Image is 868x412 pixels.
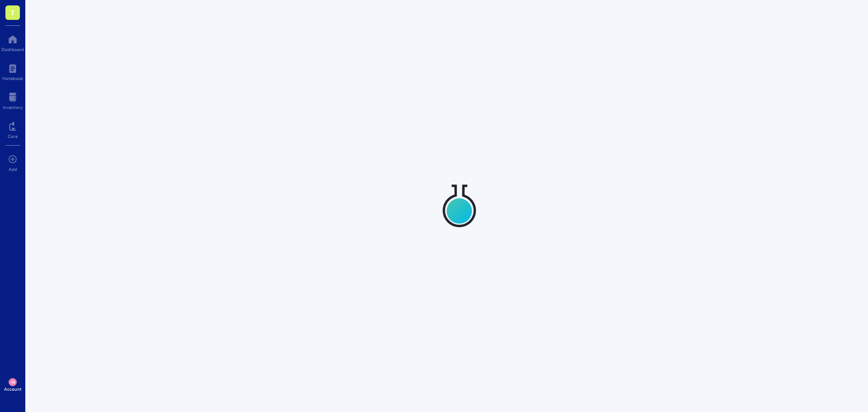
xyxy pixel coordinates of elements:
div: Inventory [3,104,23,110]
a: Inventory [3,90,23,110]
a: Dashboard [1,32,24,52]
div: Account [4,386,22,392]
div: Core [8,133,18,139]
div: Add [9,166,17,172]
span: T [10,7,15,18]
div: Dashboard [1,47,24,52]
a: Notebook [2,61,23,81]
div: Notebook [2,76,23,81]
a: Core [8,119,18,139]
span: MB [10,380,14,384]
